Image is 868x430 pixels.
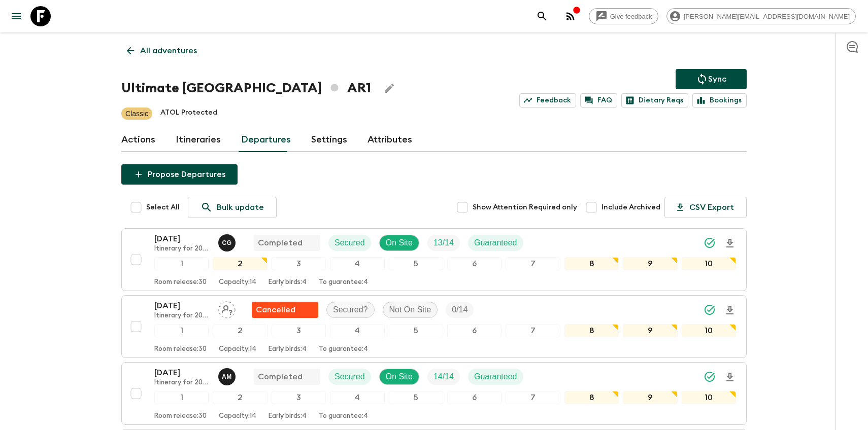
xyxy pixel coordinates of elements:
div: Flash Pack cancellation [252,302,318,318]
p: Capacity: 14 [219,412,256,420]
p: [DATE] [154,367,210,379]
p: Guaranteed [474,237,517,249]
span: Select All [146,202,180,212]
p: Classic [125,109,148,119]
p: Itinerary for 2023 & AR1_[DATE] + AR1_[DATE] (DO NOT USE AFTER AR1_[DATE]) (old) [154,312,210,320]
p: Secured? [333,304,368,316]
span: Show Attention Required only [473,202,577,212]
a: Feedback [519,93,576,107]
a: Give feedback [589,8,658,24]
div: 7 [506,257,560,270]
div: 2 [213,324,267,337]
p: On Site [386,237,413,249]
div: 6 [447,324,502,337]
div: 3 [272,324,326,337]
div: Trip Fill [446,302,474,318]
div: On Site [379,235,419,251]
button: CSV Export [664,197,747,218]
h1: Ultimate [GEOGRAPHIC_DATA] AR1 [121,78,371,98]
div: Secured [328,235,371,251]
a: Bookings [692,93,747,107]
div: [PERSON_NAME][EMAIL_ADDRESS][DOMAIN_NAME] [666,8,856,24]
svg: Download Onboarding [724,371,736,383]
div: 4 [330,257,384,270]
div: 6 [447,257,502,270]
div: 6 [447,391,502,404]
div: On Site [379,369,419,385]
p: Capacity: 14 [219,278,256,286]
p: Secured [335,371,365,383]
svg: Synced Successfully [704,237,716,249]
p: Capacity: 14 [219,345,256,353]
div: 9 [623,257,677,270]
p: Itinerary for 2023 & AR1_[DATE] + AR1_[DATE] (DO NOT USE AFTER AR1_[DATE]) (old) [154,379,210,387]
p: ATOL Protected [160,107,217,120]
div: 7 [506,391,560,404]
div: 1 [154,257,209,270]
div: 4 [330,391,384,404]
div: 8 [564,324,619,337]
div: 10 [682,257,736,270]
button: Edit Adventure Title [379,78,399,98]
a: Itineraries [176,128,221,152]
p: Itinerary for 2023 & AR1_[DATE] + AR1_[DATE] (DO NOT USE AFTER AR1_[DATE]) (old) [154,245,210,253]
div: 3 [272,391,326,404]
p: Cancelled [256,304,295,316]
div: 1 [154,391,209,404]
p: 13 / 14 [433,237,454,249]
a: Settings [311,128,347,152]
div: Not On Site [383,302,438,318]
button: Propose Departures [121,164,238,185]
div: 1 [154,324,209,337]
a: All adventures [121,41,203,61]
p: Not On Site [389,304,431,316]
div: 5 [389,257,443,270]
p: Early birds: 4 [269,412,307,420]
p: Sync [708,73,726,85]
p: To guarantee: 4 [319,278,368,286]
div: Secured [328,369,371,385]
span: [PERSON_NAME][EMAIL_ADDRESS][DOMAIN_NAME] [678,13,855,20]
svg: Download Onboarding [724,237,736,249]
div: 5 [389,391,443,404]
a: Departures [241,128,291,152]
p: Room release: 30 [154,412,207,420]
p: Early birds: 4 [269,345,307,353]
p: Room release: 30 [154,278,207,286]
div: Trip Fill [427,235,460,251]
a: Actions [121,128,155,152]
div: 4 [330,324,384,337]
svg: Synced Successfully [704,371,716,383]
div: 2 [213,391,267,404]
a: Attributes [368,128,412,152]
button: [DATE]Itinerary for 2023 & AR1_[DATE] + AR1_[DATE] (DO NOT USE AFTER AR1_[DATE]) (old)Assign pack... [121,295,747,358]
div: 5 [389,324,443,337]
div: Trip Fill [427,369,460,385]
div: 9 [623,324,677,337]
p: On Site [386,371,413,383]
div: 2 [213,257,267,270]
button: Sync adventure departures to the booking engine [676,69,747,89]
p: [DATE] [154,233,210,245]
span: Give feedback [605,13,658,20]
div: 8 [564,391,619,404]
a: Bulk update [188,197,277,218]
svg: Synced Successfully [704,304,716,316]
span: Cintia Grimaldi [218,237,238,245]
p: To guarantee: 4 [319,345,368,353]
p: All adventures [140,45,197,57]
div: 10 [682,391,736,404]
div: 9 [623,391,677,404]
p: Guaranteed [474,371,517,383]
div: 3 [272,257,326,270]
div: 10 [682,324,736,337]
p: 0 / 14 [452,304,468,316]
button: search adventures [532,6,552,26]
button: [DATE]Itinerary for 2023 & AR1_[DATE] + AR1_[DATE] (DO NOT USE AFTER AR1_[DATE]) (old)Cintia Grim... [121,228,747,291]
a: FAQ [580,93,617,107]
button: [DATE]Itinerary for 2023 & AR1_[DATE] + AR1_[DATE] (DO NOT USE AFTER AR1_[DATE]) (old)Alejandro M... [121,362,747,425]
p: Completed [258,371,303,383]
svg: Download Onboarding [724,304,736,316]
a: Dietary Reqs [621,93,688,107]
span: Assign pack leader [218,304,236,312]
